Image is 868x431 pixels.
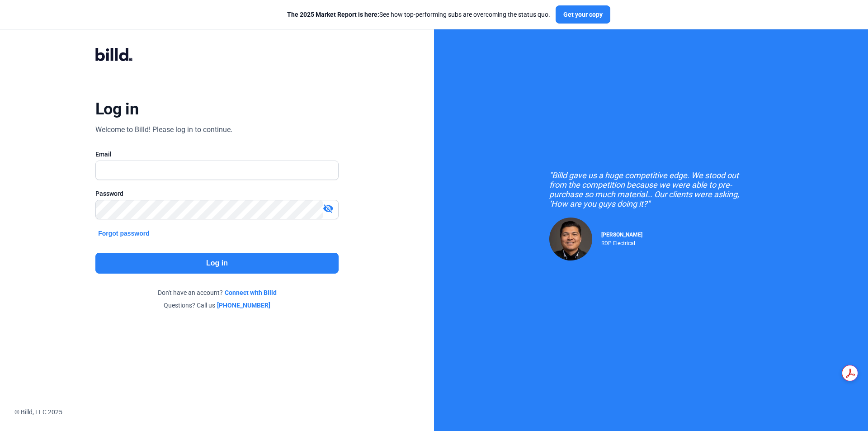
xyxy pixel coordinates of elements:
mat-icon: visibility_off [323,203,334,214]
div: RDP Electrical [601,238,642,246]
img: Raul Pacheco [549,218,592,260]
div: Password [95,189,339,198]
div: "Billd gave us a huge competitive edge. We stood out from the competition because we were able to... [549,171,753,208]
div: Log in [95,99,138,119]
button: Forgot password [95,228,152,238]
button: Log in [95,253,339,274]
div: Email [95,150,339,159]
button: Get your copy [556,5,610,24]
div: Questions? Call us [95,301,339,310]
div: See how top-performing subs are overcoming the status quo. [287,10,550,19]
div: Don't have an account? [95,288,339,297]
span: The 2025 Market Report is here: [287,11,379,18]
a: Connect with Billd [225,288,277,297]
a: [PHONE_NUMBER] [217,301,270,310]
div: Welcome to Billd! Please log in to continue. [95,124,232,135]
span: [PERSON_NAME] [601,232,642,238]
